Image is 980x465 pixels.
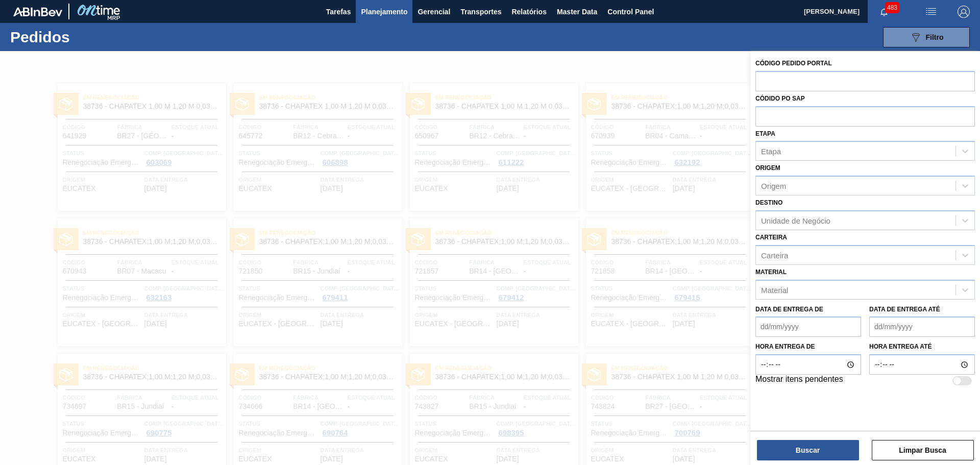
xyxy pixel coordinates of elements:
[13,7,62,16] img: TNhmsLtSVTkK8tSr43FrP2fwEKptu5GPRR3wAAAABJRU5ErkJggg==
[755,164,780,172] label: Origem
[755,316,861,337] input: dd/mm/yyyy
[460,6,501,18] span: Transportes
[361,6,407,18] span: Planejamento
[868,5,900,19] button: Notificações
[755,234,787,241] label: Carteira
[10,31,163,43] h1: Pedidos
[326,6,351,18] span: Tarefas
[885,2,899,13] span: 483
[557,6,597,18] span: Master Data
[755,306,823,313] label: Data de Entrega de
[869,306,940,313] label: Data de Entrega até
[925,6,937,18] img: userActions
[755,339,861,354] label: Hora entrega de
[869,316,975,337] input: dd/mm/yyyy
[755,375,843,387] label: Mostrar itens pendentes
[761,147,781,156] div: Etapa
[511,6,546,18] span: Relatórios
[418,6,450,18] span: Gerencial
[755,268,787,276] label: Material
[761,182,786,190] div: Origem
[761,285,788,294] div: Material
[883,27,970,47] button: Filtro
[607,6,654,18] span: Control Panel
[761,216,830,225] div: Unidade de Negócio
[755,95,805,102] label: Códido PO SAP
[761,251,788,259] div: Carteira
[926,33,944,41] span: Filtro
[755,199,782,206] label: Destino
[869,339,975,354] label: Hora entrega até
[755,60,832,67] label: Código Pedido Portal
[755,130,775,137] label: Etapa
[958,6,970,18] img: Logout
